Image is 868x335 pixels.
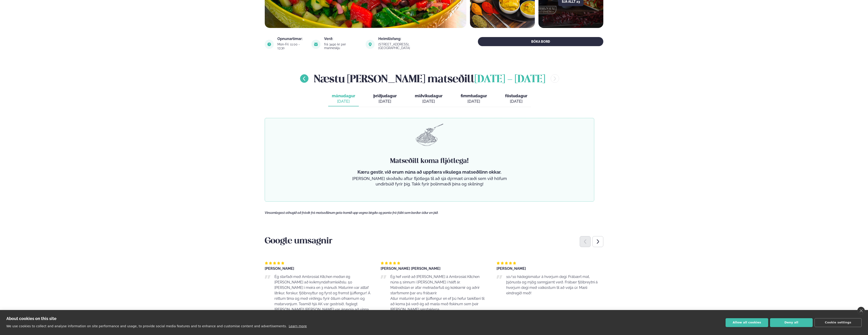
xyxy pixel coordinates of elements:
[381,267,487,270] div: [PERSON_NAME] [PERSON_NAME]
[478,37,603,46] button: BÓKA BORÐ
[289,324,307,328] a: Learn more
[274,275,370,322] span: Ég starfaði með Ambrosial Kitchen meðan ég [PERSON_NAME] að kvikmyndaframleiðslu. 50 [PERSON_NAME...
[314,71,545,86] h2: Næstu [PERSON_NAME] matseðill
[501,91,531,106] button: föstudagur [DATE]
[324,37,360,41] div: Verð:
[506,275,598,295] span: 10/10 hádegismatur á hverjum degi. Frábært mat, þjónusta og mjög sanngjarnt verð. Frábær fjölbrey...
[457,91,491,106] button: fimmtudagur [DATE]
[265,267,372,270] div: [PERSON_NAME]
[505,99,527,104] div: [DATE]
[332,99,355,104] div: [DATE]
[277,37,306,41] div: Opnunartímar:
[415,93,443,98] span: miðvikudagur
[770,318,813,327] button: Deny all
[505,93,527,98] span: föstudagur
[378,42,438,50] div: [STREET_ADDRESS], [GEOGRAPHIC_DATA]
[814,318,862,327] button: Cookie settings
[726,318,768,327] button: Allow all cookies
[324,42,360,50] div: frá 3490 kr per manneskju
[350,169,509,175] p: Kæru gestir, við erum núna að uppfæra vikulega matseðilinn okkar.
[366,40,375,49] img: image alt
[474,75,545,85] span: [DATE] - [DATE]
[461,99,487,104] div: [DATE]
[277,42,306,50] div: Mon-Fri: 11:00 - 13:30
[373,93,397,98] span: þriðjudagur
[411,91,446,106] button: miðvikudagur [DATE]
[857,307,865,315] a: close
[311,40,320,49] img: image alt
[416,124,443,146] img: pasta
[373,99,397,104] div: [DATE]
[580,236,591,247] div: Previous slide
[332,93,355,98] span: mánudagur
[496,267,603,270] div: [PERSON_NAME]
[378,37,438,41] div: Heimilisfang:
[415,99,443,104] div: [DATE]
[461,93,487,98] span: fimmtudagur
[551,74,559,83] button: menu-btn-right
[6,324,287,328] p: We use cookies to collect and analyse information on site performance and usage, to provide socia...
[592,236,603,247] div: Next slide
[265,236,603,247] h3: Google umsagnir
[390,296,487,312] p: Allur maturinn þar er ljúffengur en ef þú hefur tækifæri til að koma þá verð ég að mæla með fiski...
[350,157,509,166] h4: Matseðill koma fljótlega!
[6,316,56,321] strong: About cookies on this site
[390,274,487,285] p: Ég hef verið að [PERSON_NAME] á Ambrosial Kitchen núna 5 sinnum í [PERSON_NAME] í hálft ár.
[328,91,359,106] button: mánudagur [DATE]
[370,91,400,106] button: þriðjudagur [DATE]
[265,211,438,215] span: Vinsamlegast athugið að frávik frá matseðlinum geta komið upp vegna birgða og panta frá fólki sem...
[300,74,308,83] button: menu-btn-left
[378,45,438,51] a: link
[265,40,274,49] img: image alt
[350,176,509,187] p: [PERSON_NAME] skoðaðu aftur fljótlega til að sjá dýrmæt úrræði sem við höfum undirbúið fyrir þig....
[390,285,487,296] p: Matreiðslan er afar metnaðarfull og kokkarnir og aðrir starfsmenn þar eru frábærir.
